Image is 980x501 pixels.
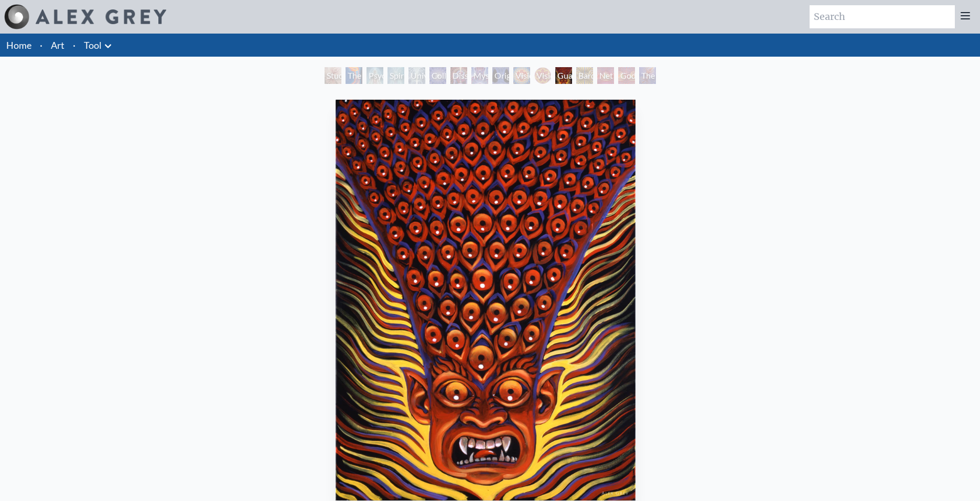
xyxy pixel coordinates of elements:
[325,67,341,84] div: Study for the Great Turn
[471,67,488,84] div: Mystic Eye
[639,67,656,84] div: The Great Turn
[6,39,31,51] a: Home
[810,5,955,28] input: Search
[618,67,635,84] div: Godself
[597,67,614,84] div: Net of Being
[387,67,404,84] div: Spiritual Energy System
[450,67,467,84] div: Dissectional Art for Tool's Lateralus CD
[336,100,636,500] img: Guardian-of-Infinite-Vision-2005-Alex-Grey-watermarked.jpg
[346,67,362,84] div: The Torch
[84,38,102,52] a: Tool
[492,67,509,84] div: Original Face
[408,67,425,84] div: Universal Mind Lattice
[51,38,64,52] a: Art
[555,67,572,84] div: Guardian of Infinite Vision
[534,67,551,84] div: Vision Crystal Tondo
[69,34,80,57] li: ·
[429,67,446,84] div: Collective Vision
[576,67,593,84] div: Bardo Being
[513,67,530,84] div: Vision Crystal
[36,34,47,57] li: ·
[367,67,383,84] div: Psychic Energy System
